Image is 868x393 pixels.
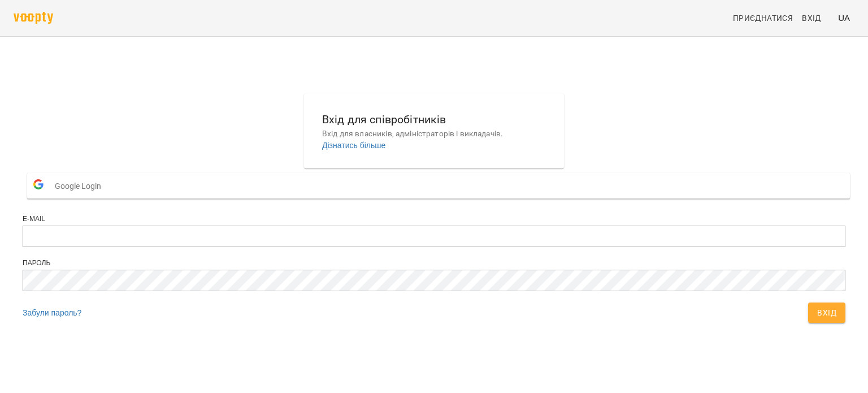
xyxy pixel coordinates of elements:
[834,7,854,28] button: UA
[14,12,53,24] img: voopty.png
[322,141,385,150] a: Дізнатись більше
[322,111,546,128] h6: Вхід для співробітників
[808,303,845,323] button: Вхід
[322,128,546,140] p: Вхід для власників, адміністраторів і викладачів.
[728,8,797,28] a: Приєднатися
[733,11,793,25] span: Приєднатися
[838,12,850,24] span: UA
[23,258,845,268] div: Пароль
[23,308,81,317] a: Забули пароль?
[27,173,850,198] button: Google Login
[23,214,845,224] div: E-mail
[802,11,821,25] span: Вхід
[817,306,836,319] span: Вхід
[55,175,107,197] span: Google Login
[797,8,834,28] a: Вхід
[313,102,555,160] button: Вхід для співробітниківВхід для власників, адміністраторів і викладачів.Дізнатись більше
